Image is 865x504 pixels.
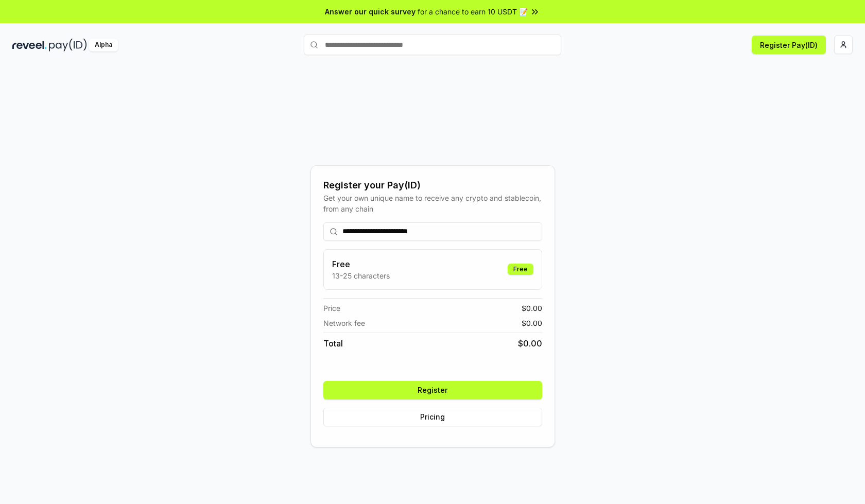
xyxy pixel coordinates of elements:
span: $ 0.00 [518,337,542,350]
div: Free [508,264,533,275]
button: Register Pay(ID) [752,36,826,54]
img: pay_id [49,39,87,51]
div: Get your own unique name to receive any crypto and stablecoin, from any chain [323,193,542,214]
div: Alpha [89,39,118,51]
span: Answer our quick survey [325,6,416,17]
span: $ 0.00 [522,318,542,328]
span: Network fee [323,318,365,328]
span: for a chance to earn 10 USDT 📝 [418,6,528,17]
span: Total [323,337,343,350]
h3: Free [332,258,390,270]
span: $ 0.00 [522,303,542,314]
button: Pricing [323,408,542,426]
button: Register [323,381,542,399]
img: reveel_dark [12,39,47,51]
p: 13-25 characters [332,270,390,281]
div: Register your Pay(ID) [323,178,542,193]
span: Price [323,303,340,314]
